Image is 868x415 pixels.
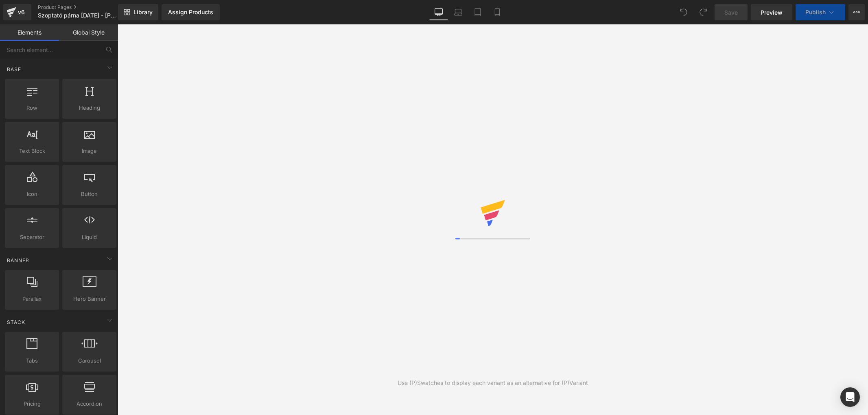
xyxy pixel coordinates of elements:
[65,400,114,408] span: Accordion
[468,4,488,20] a: Tablet
[59,24,118,41] a: Global Style
[6,65,22,73] span: Base
[840,387,860,407] div: Open Intercom Messenger
[65,104,114,112] span: Heading
[488,4,507,20] a: Mobile
[6,318,26,326] span: Stack
[761,8,783,17] span: Preview
[168,9,213,15] div: Assign Products
[118,4,158,20] a: New Library
[751,4,792,20] a: Preview
[429,4,448,20] a: Desktop
[16,7,26,17] div: v6
[7,190,57,198] span: Icon
[848,4,865,20] button: More
[796,4,845,20] button: Publish
[695,4,711,20] button: Redo
[133,9,153,16] span: Library
[65,356,114,365] span: Carousel
[38,12,116,19] span: Szoptató párna [DATE] - [PERSON_NAME]
[65,190,114,198] span: Button
[7,104,57,112] span: Row
[7,400,57,408] span: Pricing
[724,8,738,17] span: Save
[65,233,114,241] span: Liquid
[398,378,588,387] div: Use (P)Swatches to display each variant as an alternative for (P)Variant
[3,4,31,20] a: v6
[805,9,826,15] span: Publish
[65,295,114,303] span: Hero Banner
[38,4,131,11] a: Product Pages
[7,147,57,155] span: Text Block
[7,295,57,303] span: Parallax
[676,4,692,20] button: Undo
[7,233,57,241] span: Separator
[448,4,468,20] a: Laptop
[6,256,30,264] span: Banner
[65,147,114,155] span: Image
[7,356,57,365] span: Tabs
